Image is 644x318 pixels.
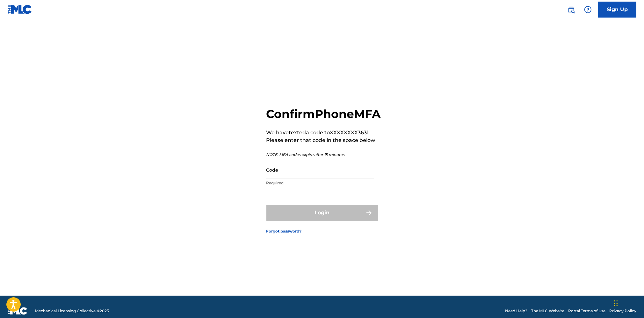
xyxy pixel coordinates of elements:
a: The MLC Website [531,308,564,314]
img: MLC Logo [8,5,32,14]
p: Required [266,180,374,186]
span: Mechanical Licensing Collective © 2025 [35,308,109,314]
iframe: Chat Widget [612,287,644,318]
a: Portal Terms of Use [568,308,605,314]
a: Sign Up [598,2,636,18]
h2: Confirm Phone MFA [266,107,381,121]
img: logo [8,307,27,315]
div: Help [582,3,594,16]
p: Please enter that code in the space below [266,137,381,144]
img: help [584,6,592,13]
div: Drag [614,294,618,313]
p: We have texted a code to XXXXXXXX3631 [266,129,381,137]
img: search [568,6,575,13]
a: Forgot password? [266,228,302,234]
a: Public Search [565,3,578,16]
p: NOTE: MFA codes expire after 15 minutes [266,152,381,158]
a: Privacy Policy [609,308,636,314]
a: Need Help? [505,308,527,314]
